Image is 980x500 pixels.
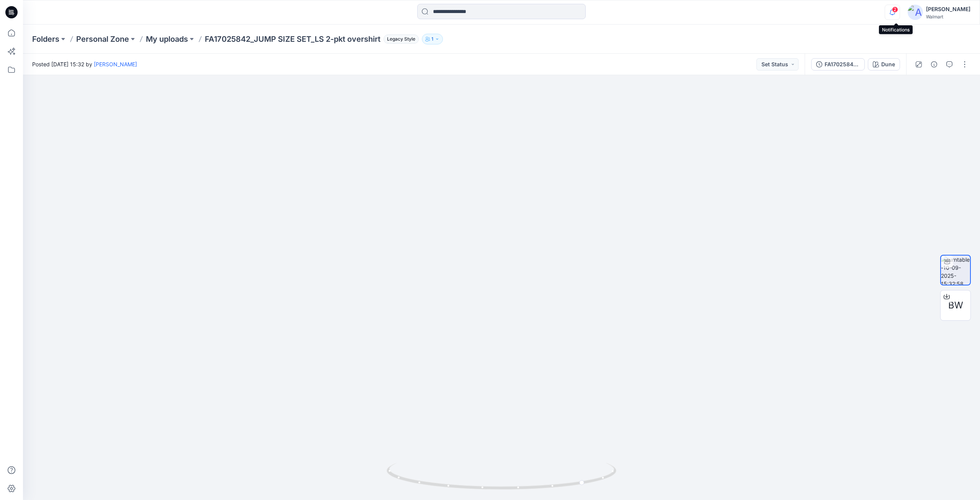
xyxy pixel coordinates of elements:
button: FA17025842_LS 2-pkt overshirt [811,58,865,70]
a: Folders [32,34,59,44]
span: BW [948,298,963,312]
img: turntable-10-09-2025-15:32:58 [941,256,970,285]
div: Dune [881,60,895,69]
button: Dune [868,58,900,70]
button: Legacy Style [381,34,419,44]
span: Posted [DATE] 15:32 by [32,60,137,68]
div: Walmart [926,14,970,20]
span: Legacy Style [384,34,419,44]
p: FA17025842_JUMP SIZE SET_LS 2-pkt overshirt [205,34,381,44]
a: My uploads [146,34,188,44]
p: 1 [431,35,433,43]
div: [PERSON_NAME] [926,5,970,14]
button: 1 [422,34,443,44]
img: avatar [908,5,923,20]
button: Details [928,58,940,70]
a: [PERSON_NAME] [94,61,137,67]
a: Personal Zone [76,34,129,44]
span: 2 [892,7,898,13]
div: FA17025842_LS 2-pkt overshirt [825,60,860,69]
